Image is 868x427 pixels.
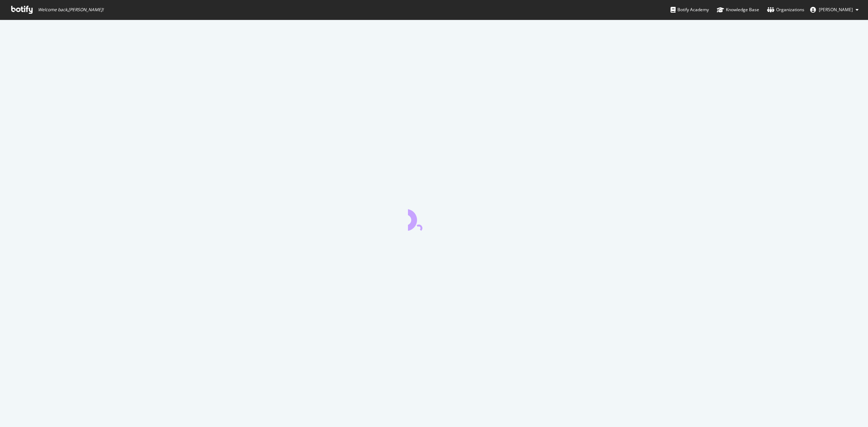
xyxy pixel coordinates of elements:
[408,205,460,231] div: animation
[767,6,804,13] div: Organizations
[717,6,759,13] div: Knowledge Base
[38,7,103,13] span: Welcome back, [PERSON_NAME] !
[819,7,853,13] span: Zubair Kakuji
[804,4,864,16] button: [PERSON_NAME]
[671,6,709,13] div: Botify Academy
